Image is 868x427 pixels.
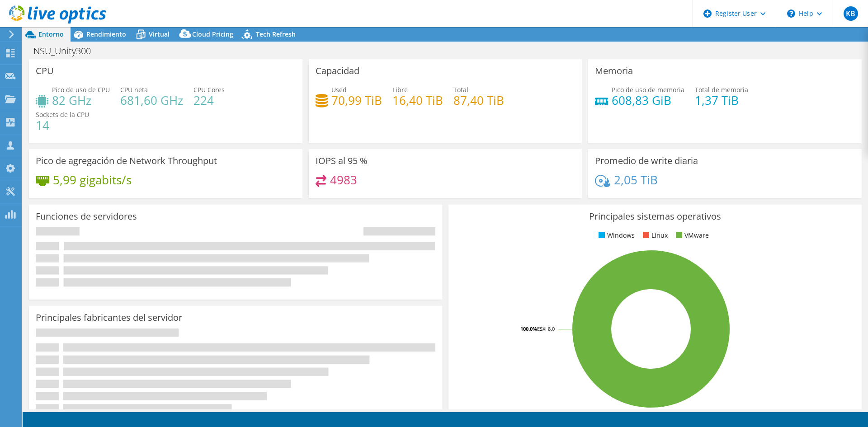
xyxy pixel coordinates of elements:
[120,85,148,94] span: CPU neta
[392,85,408,94] span: Libre
[331,95,382,105] h4: 70,99 TiB
[36,110,89,119] span: Sockets de la CPU
[614,175,658,185] h4: 2,05 TiB
[674,230,709,240] li: VMware
[331,85,347,94] span: Used
[596,230,635,240] li: Windows
[36,156,217,166] h3: Pico de agregación de Network Throughput
[52,95,110,105] h4: 82 GHz
[520,325,537,332] tspan: 100.0%
[455,211,855,221] h3: Principales sistemas operativos
[316,66,359,76] h3: Capacidad
[787,9,795,18] svg: \n
[844,6,858,21] span: KB
[193,85,225,94] span: CPU Cores
[537,325,555,332] tspan: ESXi 8.0
[36,211,137,221] h3: Funciones de servidores
[36,120,89,130] h4: 14
[149,30,170,38] span: Virtual
[52,85,110,94] span: Pico de uso de CPU
[86,30,126,38] span: Rendimiento
[53,175,132,185] h4: 5,99 gigabits/s
[36,66,54,76] h3: CPU
[453,85,468,94] span: Total
[193,95,225,105] h4: 224
[120,95,183,105] h4: 681,60 GHz
[612,95,684,105] h4: 608,83 GiB
[256,30,296,38] span: Tech Refresh
[612,85,684,94] span: Pico de uso de memoria
[695,85,748,94] span: Total de memoria
[36,313,182,323] h3: Principales fabricantes del servidor
[595,66,633,76] h3: Memoria
[392,95,443,105] h4: 16,40 TiB
[595,156,698,166] h3: Promedio de write diaria
[453,95,504,105] h4: 87,40 TiB
[29,46,105,56] h1: NSU_Unity300
[695,95,748,105] h4: 1,37 TiB
[641,230,668,240] li: Linux
[330,175,357,185] h4: 4983
[316,156,368,166] h3: IOPS al 95 %
[38,30,64,38] span: Entorno
[192,30,233,38] span: Cloud Pricing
